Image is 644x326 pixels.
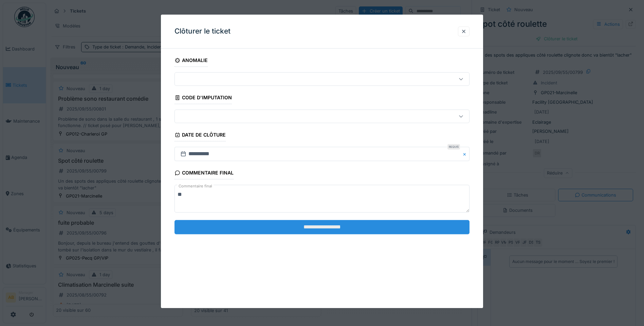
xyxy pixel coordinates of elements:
[177,182,214,191] label: Commentaire final
[174,93,232,104] div: Code d'imputation
[462,147,470,161] button: Close
[174,168,234,180] div: Commentaire final
[174,130,226,142] div: Date de clôture
[174,55,208,67] div: Anomalie
[447,144,460,150] div: Requis
[174,27,231,36] h3: Clôturer le ticket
